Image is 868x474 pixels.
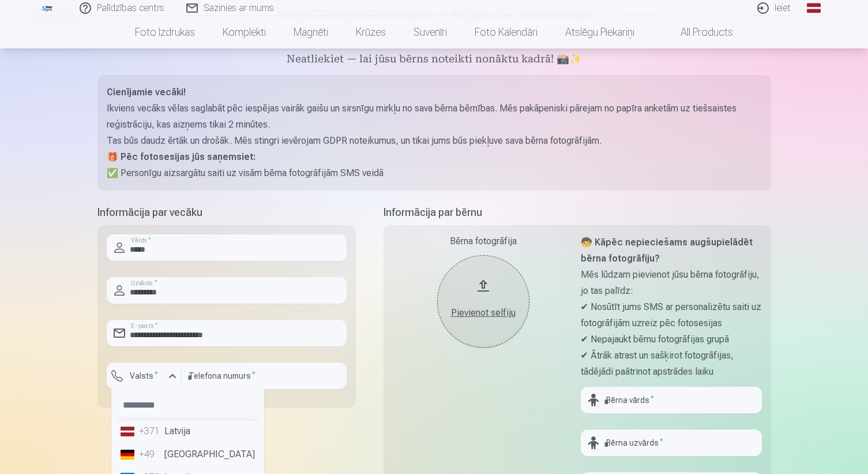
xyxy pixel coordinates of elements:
a: Komplekti [209,16,280,48]
button: Valsts* [107,363,182,389]
li: [GEOGRAPHIC_DATA] [116,443,260,466]
strong: 🧒 Kāpēc nepieciešams augšupielādēt bērna fotogrāfiju? [581,237,753,264]
p: ✔ Ātrāk atrast un sašķirot fotogrāfijas, tādējādi paātrinot apstrādes laiku [581,348,762,380]
a: Atslēgu piekariņi [551,16,648,48]
h5: Informācija par bērnu [384,204,771,221]
a: Foto kalendāri [461,16,551,48]
div: Pievienot selfiju [449,306,518,320]
strong: Cienījamie vecāki! [107,87,186,98]
div: +371 [139,424,162,438]
a: Magnēti [280,16,342,48]
a: All products [648,16,747,48]
a: Suvenīri [400,16,461,48]
p: ✅ Personīgu aizsargātu saiti uz visām bērna fotogrāfijām SMS veidā [107,165,762,181]
p: Ikviens vecāks vēlas saglabāt pēc iespējas vairāk gaišu un sirsnīgu mirkļu no sava bērna bērnības... [107,100,762,133]
strong: 🎁 Pēc fotosesijas jūs saņemsiet: [107,151,255,162]
li: Latvija [116,420,260,443]
a: Foto izdrukas [121,16,209,48]
h5: Informācija par vecāku [97,204,356,221]
p: Tas būs daudz ērtāk un drošāk. Mēs stingri ievērojam GDPR noteikumus, un tikai jums būs piekļuve ... [107,133,762,149]
img: /fa1 [41,5,54,12]
a: Krūzes [342,16,400,48]
button: Pievienot selfiju [437,255,529,348]
p: Mēs lūdzam pievienot jūsu bērna fotogrāfiju, jo tas palīdz: [581,267,762,299]
p: ✔ Nepajaukt bērnu fotogrāfijas grupā [581,331,762,348]
div: +49 [139,447,162,461]
p: ✔ Nosūtīt jums SMS ar personalizētu saiti uz fotogrāfijām uzreiz pēc fotosesijas [581,299,762,331]
h5: Neatliekiet — lai jūsu bērns noteikti nonāktu kadrā! 📸✨ [97,52,771,68]
label: Valsts [125,370,163,382]
div: Bērna fotogrāfija [393,234,574,248]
